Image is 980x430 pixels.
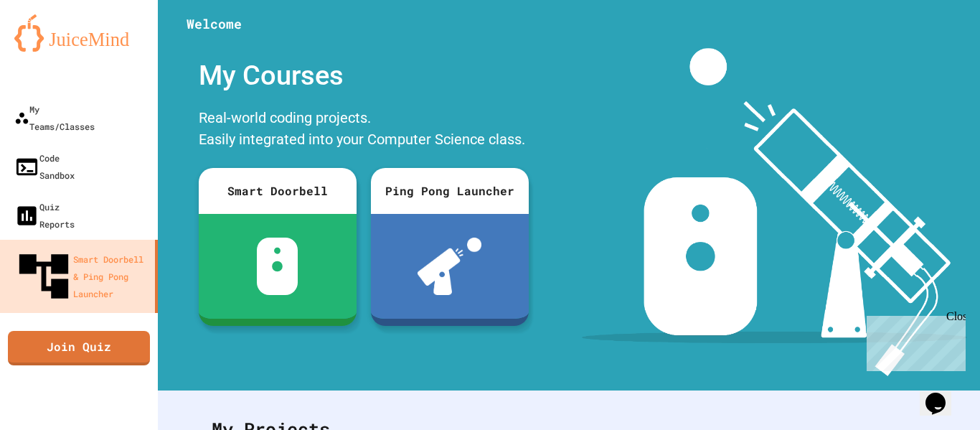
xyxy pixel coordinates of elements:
img: logo-orange.svg [14,14,143,52]
div: Chat with us now!Close [6,6,99,91]
div: Quiz Reports [14,198,75,233]
div: Smart Doorbell [199,168,357,214]
img: ppl-with-ball.png [418,238,481,295]
div: Code Sandbox [14,149,75,184]
div: Ping Pong Launcher [371,168,529,214]
iframe: chat widget [920,373,966,416]
iframe: chat widget [861,310,966,371]
div: Real-world coding projects. Easily integrated into your Computer Science class. [192,103,536,157]
img: banner-image-my-projects.png [582,48,966,376]
div: My Courses [192,48,536,103]
a: Join Quiz [8,331,150,365]
div: My Teams/Classes [14,101,95,135]
div: Smart Doorbell & Ping Pong Launcher [14,247,149,306]
img: sdb-white.svg [257,238,298,295]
